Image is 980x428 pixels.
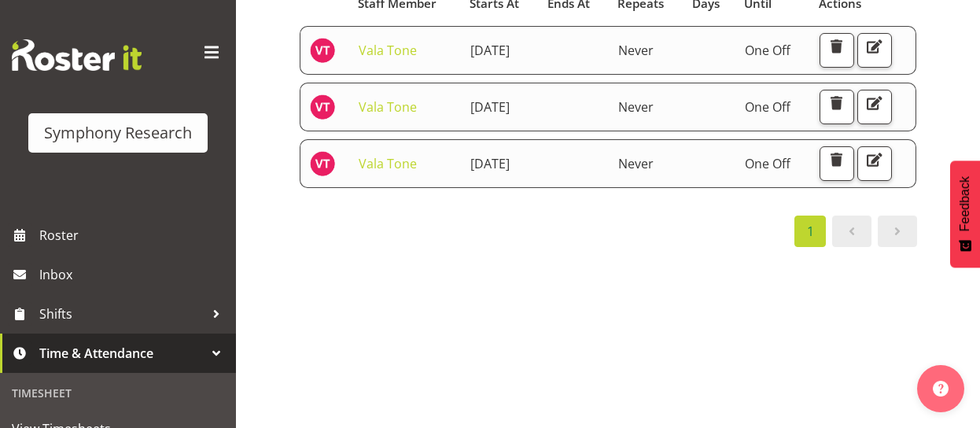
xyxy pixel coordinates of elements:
[745,155,790,172] span: One Off
[359,42,417,59] a: Vala Tone
[857,90,892,124] button: Edit Unavailability
[359,155,417,172] a: Vala Tone
[39,223,228,247] span: Roster
[618,42,654,59] span: Never
[310,151,335,176] img: vala-tone11405.jpg
[820,146,854,181] button: Delete Unavailability
[4,377,232,409] div: Timesheet
[470,155,510,172] span: [DATE]
[745,98,790,116] span: One Off
[745,42,790,59] span: One Off
[310,38,335,63] img: vala-tone11405.jpg
[39,341,204,365] span: Time & Attendance
[39,263,228,286] span: Inbox
[359,98,417,116] a: Vala Tone
[933,381,949,397] img: help-xxl-2.png
[820,90,854,124] button: Delete Unavailability
[820,33,854,68] button: Delete Unavailability
[310,94,335,120] img: vala-tone11405.jpg
[857,33,892,68] button: Edit Unavailability
[618,155,654,172] span: Never
[958,176,972,231] span: Feedback
[950,160,980,267] button: Feedback - Show survey
[857,146,892,181] button: Edit Unavailability
[39,302,204,326] span: Shifts
[12,39,142,71] img: Rosterit website logo
[44,121,192,145] div: Symphony Research
[470,42,510,59] span: [DATE]
[618,98,654,116] span: Never
[470,98,510,116] span: [DATE]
